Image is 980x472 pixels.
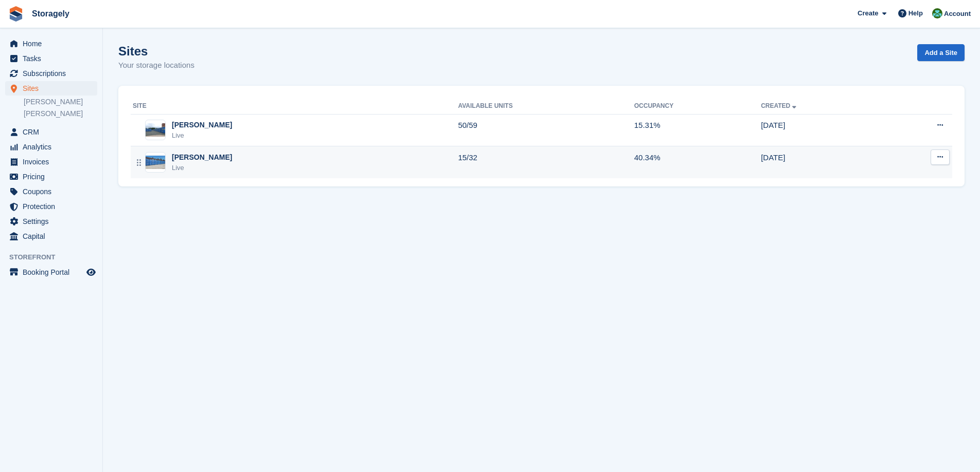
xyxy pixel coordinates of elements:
img: stora-icon-8386f47178a22dfd0bd8f6a31ec36ba5ce8667c1dd55bd0f319d3a0aa187defe.svg [8,6,24,22]
th: Available Units [458,98,634,115]
span: Booking Portal [23,265,84,279]
span: Coupons [23,184,84,199]
a: menu [5,169,97,184]
a: Add a Site [917,44,965,61]
a: [PERSON_NAME] [24,97,97,107]
a: menu [5,184,97,199]
img: Image of Preston site [146,156,165,169]
a: menu [5,125,97,139]
td: [DATE] [761,146,882,178]
a: [PERSON_NAME] [24,109,97,119]
h1: Sites [118,44,194,58]
a: menu [5,81,97,96]
span: Sites [23,81,84,96]
span: Settings [23,214,84,229]
img: Notifications [932,8,942,18]
div: [PERSON_NAME] [172,120,232,130]
a: menu [5,214,97,229]
a: menu [5,199,97,214]
span: CRM [23,125,84,139]
a: menu [5,229,97,243]
span: Storefront [9,252,102,262]
span: Analytics [23,140,84,154]
a: menu [5,66,97,81]
span: Account [944,9,971,19]
td: 15/32 [458,146,634,178]
th: Occupancy [634,98,761,115]
a: Created [761,102,798,109]
div: Live [172,130,232,141]
span: Protection [23,199,84,214]
td: 15.31% [634,114,761,146]
a: Preview store [85,266,97,278]
p: Your storage locations [118,60,194,71]
a: Storagely [28,5,74,22]
span: Tasks [23,51,84,66]
span: Create [858,8,878,18]
span: Pricing [23,169,84,184]
span: Home [23,36,84,51]
img: Image of Dudley site [146,123,165,137]
span: Invoices [23,155,84,169]
a: menu [5,51,97,66]
a: menu [5,155,97,169]
a: menu [5,140,97,154]
td: 50/59 [458,114,634,146]
span: Subscriptions [23,66,84,81]
span: Help [908,8,923,18]
th: Site [131,98,458,115]
div: Live [172,163,232,173]
span: Capital [23,229,84,243]
div: [PERSON_NAME] [172,152,232,163]
td: 40.34% [634,146,761,178]
a: menu [5,265,97,279]
a: menu [5,36,97,51]
td: [DATE] [761,114,882,146]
